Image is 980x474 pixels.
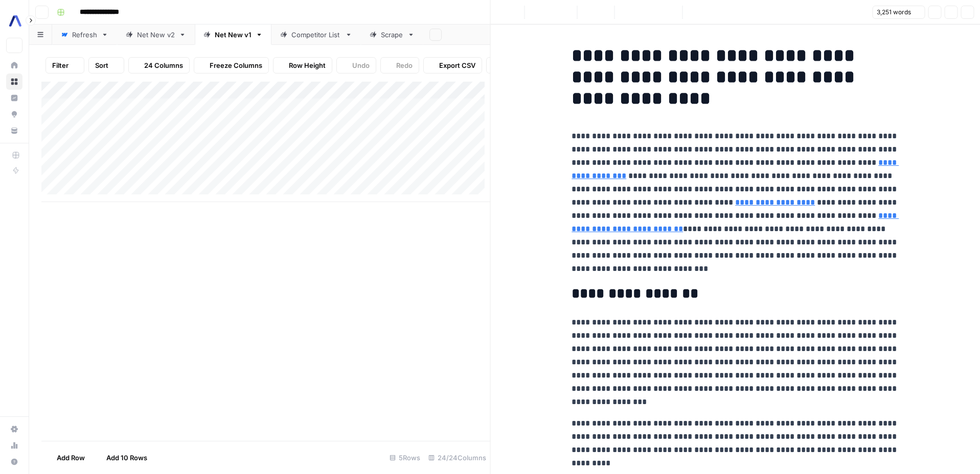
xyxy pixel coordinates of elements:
[88,57,124,73] button: Sort
[195,24,271,45] a: Net New v1
[6,437,22,454] a: Usage
[137,30,175,40] div: Net New v2
[210,60,262,70] span: Freeze Columns
[385,450,424,466] div: 5 Rows
[6,454,22,470] button: Help + Support
[423,57,482,73] button: Export CSV
[273,57,332,73] button: Row Height
[144,60,183,70] span: 24 Columns
[352,60,370,70] span: Undo
[106,453,147,463] span: Add 10 Rows
[45,57,84,73] button: Filter
[57,453,85,463] span: Add Row
[52,60,69,70] span: Filter
[271,24,361,45] a: Competitor List
[41,450,91,466] button: Add Row
[91,450,153,466] button: Add 10 Rows
[6,122,22,139] a: Your Data
[194,57,269,73] button: Freeze Columns
[361,24,423,45] a: Scrape
[424,450,490,466] div: 24/24 Columns
[6,421,22,437] a: Settings
[6,106,22,122] a: Opportunities
[6,90,22,106] a: Insights
[291,30,341,40] div: Competitor List
[95,60,108,70] span: Sort
[6,8,22,34] button: Workspace: AssemblyAI
[6,57,22,73] a: Home
[439,60,475,70] span: Export CSV
[52,24,117,45] a: Refresh
[117,24,195,45] a: Net New v2
[6,73,22,90] a: Browse
[336,57,376,73] button: Undo
[6,12,25,30] img: AssemblyAI Logo
[877,8,911,17] span: 3,251 words
[872,6,925,19] button: 3,251 words
[289,60,326,70] span: Row Height
[128,57,190,73] button: 24 Columns
[396,60,413,70] span: Redo
[380,57,419,73] button: Redo
[72,30,97,40] div: Refresh
[381,30,403,40] div: Scrape
[215,30,252,40] div: Net New v1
